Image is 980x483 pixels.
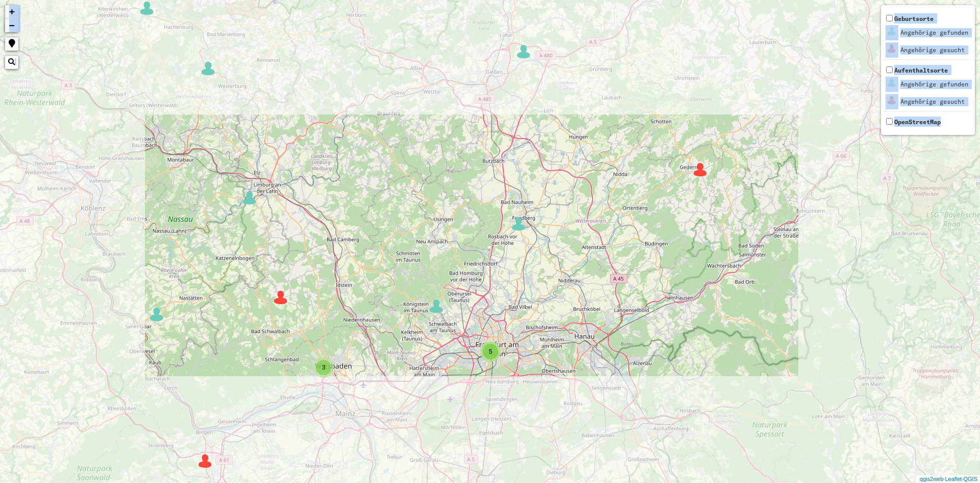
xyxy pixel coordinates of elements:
[900,94,969,110] td: Angehörige gesucht
[900,76,969,93] td: Angehörige gefunden
[886,77,898,89] img: Aufenthaltsorte_1_Angeh%C3%B6rigegefunden0.png
[886,66,893,73] input: AufenthaltsorteAngehörige gefundenAngehörige gesucht
[963,476,977,482] a: QGIS
[900,42,969,58] td: Angehörige gesucht
[945,476,962,482] a: Leaflet
[886,25,898,38] img: Geburtsorte_2_Angeh%C3%B6rigegefunden0.png
[886,15,893,21] input: GeburtsorteAngehörige gefundenAngehörige gesucht
[5,19,18,32] a: Zoom out
[322,364,326,371] span: 3
[886,94,898,107] img: Aufenthaltsorte_1_Angeh%C3%B6rigegesucht1.png
[884,66,970,111] span: Aufenthaltsorte
[489,348,493,355] span: 5
[5,5,18,19] a: Zoom in
[900,25,969,41] td: Angehörige gefunden
[886,118,893,125] input: OpenStreetMap
[5,37,18,51] a: Show me where I am
[920,476,943,482] a: qgis2web
[884,15,970,59] span: Geburtsorte
[894,118,941,126] span: OpenStreetMap
[886,42,898,55] img: Geburtsorte_2_Angeh%C3%B6rigegesucht1.png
